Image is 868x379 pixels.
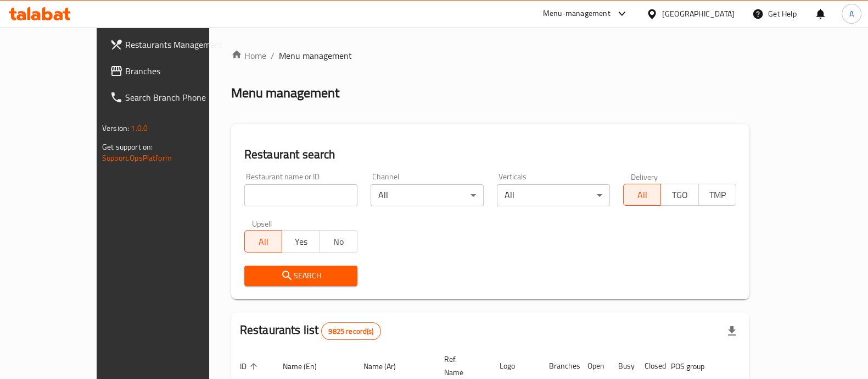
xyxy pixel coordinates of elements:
label: Upsell [252,219,272,227]
span: Search [253,269,349,283]
span: Name (En) [283,360,331,373]
h2: Restaurant search [244,146,736,163]
h2: Restaurants list [240,322,381,340]
li: / [271,49,275,62]
a: Restaurants Management [101,31,242,58]
span: All [628,187,657,203]
span: ID [240,360,261,373]
input: Search for restaurant name or ID.. [244,184,357,206]
span: Yes [287,234,315,250]
button: Search [244,266,357,286]
div: Total records count [321,322,380,340]
span: Get support on: [102,140,153,154]
span: Ref. Name [444,353,478,379]
button: All [244,230,282,252]
span: TGO [665,187,694,203]
span: All [249,234,278,250]
span: 1.0.0 [131,121,148,135]
a: Home [231,49,266,62]
div: All [371,184,484,206]
span: Restaurants Management [125,38,233,51]
span: Branches [125,64,233,78]
div: [GEOGRAPHIC_DATA] [662,8,735,20]
button: All [623,184,661,206]
a: Support.OpsPlatform [102,151,172,165]
button: Yes [282,230,320,252]
nav: breadcrumb [231,49,749,62]
span: Name (Ar) [363,360,410,373]
span: TMP [703,187,732,203]
label: Delivery [631,173,658,180]
span: Menu management [279,49,352,62]
button: TMP [698,184,736,206]
a: Branches [101,58,242,84]
a: Search Branch Phone [101,84,242,111]
span: Search Branch Phone [125,91,233,104]
button: No [320,230,357,252]
span: A [849,8,854,20]
span: No [324,234,353,250]
div: Menu-management [543,7,611,20]
span: 9825 record(s) [322,326,380,337]
button: TGO [660,184,698,206]
div: Export file [719,318,745,344]
h2: Menu management [231,84,339,102]
div: All [497,184,610,206]
span: POS group [671,360,719,373]
span: Version: [102,121,129,135]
